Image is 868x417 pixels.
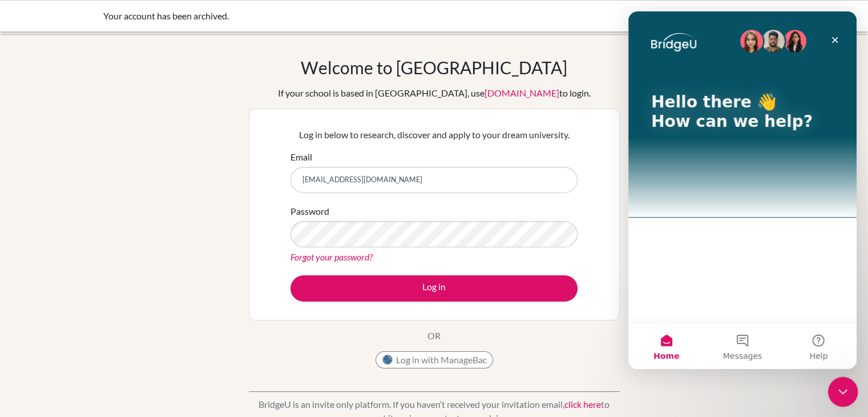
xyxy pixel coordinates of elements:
[103,9,594,23] div: Your account has been archived.
[278,86,591,100] div: If your school is based in [GEOGRAPHIC_DATA], use to login.
[290,205,329,218] label: Password
[290,251,373,262] a: Forgot your password?
[301,57,567,78] h1: Welcome to [GEOGRAPHIC_DATA]
[628,11,857,369] iframe: Intercom live chat
[485,87,559,98] a: [DOMAIN_NAME]
[376,351,493,368] button: Log in with ManageBac
[427,329,441,343] p: OR
[290,150,312,164] label: Email
[290,128,578,142] p: Log in below to research, discover and apply to your dream university.
[564,399,601,410] a: click here
[828,377,858,407] iframe: Intercom live chat
[290,275,578,302] button: Log in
